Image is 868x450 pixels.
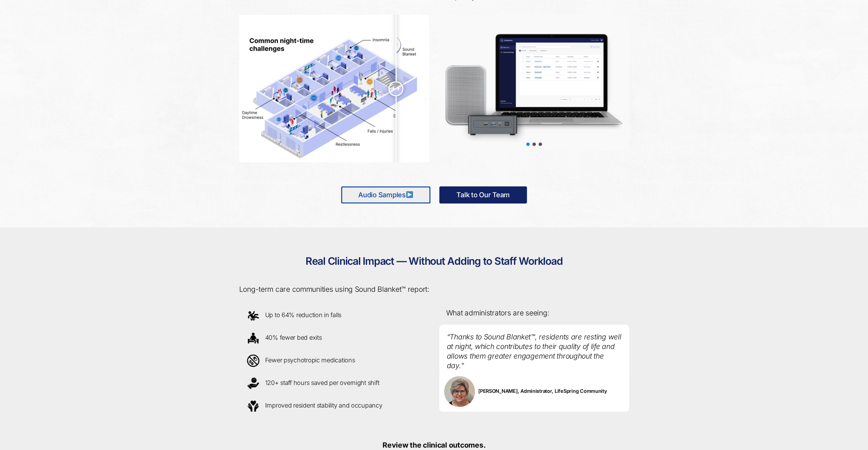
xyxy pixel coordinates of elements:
[526,142,530,146] div: slider-1
[532,142,536,146] div: slider-2
[245,397,262,414] img: Icon depicting accomplishments
[341,186,430,203] a: Audio Samples
[239,248,629,275] h2: Real Clinical Impact — Without Adding to Staff Workload
[195,29,210,34] span: Job title
[539,142,542,146] div: slider-3
[383,441,485,449] strong: Review the clinical outcomes.
[239,285,629,294] p: Long-term care communities using Sound Blanket™ report:
[245,329,424,347] p: 40% fewer bed exits
[406,191,413,198] img: ▶
[195,57,250,62] span: How did you hear about us?
[245,375,424,392] p: 120+ staff hours saved per overnight shift
[439,325,629,371] p: “Thanks to Sound Blanket™, residents are resting well at night, which contributes to their qualit...
[245,352,424,369] p: Fewer psychotropic medications
[439,371,629,412] p: [PERSON_NAME], Administrator, LifeSpring Community
[245,397,424,414] p: Improved resident stability and occupancy
[245,329,262,347] img: Icon depicting accomplishments
[525,141,543,147] div: Choose slide to display.
[245,375,262,392] img: Icon depicting accomplishments
[446,308,622,318] p: What administrators are seeing:
[439,186,527,203] a: Talk to Our Team
[245,352,262,369] img: Icon depicting accomplishments
[245,307,262,324] img: Icon depicting accomplishments
[245,307,424,324] p: Up to 64% reduction in falls
[195,1,216,6] span: Last name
